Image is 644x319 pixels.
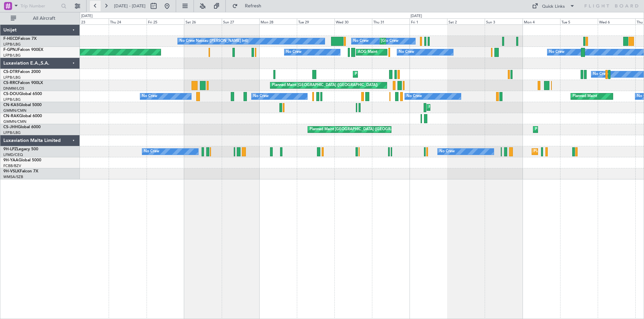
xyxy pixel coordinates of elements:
div: Planned Maint [573,91,597,101]
div: Fri 1 [410,18,447,24]
div: No Crew [399,47,414,57]
div: Planned Maint Nice ([GEOGRAPHIC_DATA]) [534,147,608,157]
span: F-GPNJ [3,48,18,52]
button: Refresh [229,1,269,11]
a: F-HECDFalcon 7X [3,37,37,41]
div: Wed 30 [334,18,372,24]
div: Sat 26 [184,18,222,24]
div: No Crew [549,47,565,57]
span: Refresh [239,4,267,8]
span: 9H-YAA [3,158,18,162]
a: F-GPNJFalcon 900EX [3,48,43,52]
div: [DATE] [411,13,422,19]
span: CN-KAS [3,103,19,107]
div: Planned Maint Nice ([GEOGRAPHIC_DATA]) [355,69,430,79]
div: No Crew [593,69,608,79]
a: LFPB/LBG [3,53,21,58]
div: No Crew [253,91,269,101]
span: F-HECD [3,37,18,41]
a: CN-RAKGlobal 6000 [3,114,42,118]
div: Mon 28 [259,18,297,24]
span: CN-RAK [3,114,19,118]
button: Quick Links [529,1,578,11]
input: Trip Number [20,1,59,11]
a: GMMN/CMN [3,108,26,113]
span: CS-JHH [3,125,18,129]
a: LFMD/CEQ [3,152,23,157]
a: 9H-LPZLegacy 500 [3,147,38,151]
span: [DATE] - [DATE] [114,3,146,9]
div: Wed 23 [71,18,109,24]
span: 9H-LPZ [3,147,17,151]
span: CS-DTR [3,70,18,74]
div: Sat 2 [447,18,485,24]
a: GMMN/CMN [3,119,26,124]
div: Planned Maint [GEOGRAPHIC_DATA] ([GEOGRAPHIC_DATA]) [310,125,415,135]
div: [DATE] [81,13,93,19]
div: Quick Links [542,3,565,10]
div: Wed 6 [598,18,635,24]
div: No Crew [439,147,455,157]
a: FCBB/BZV [3,163,21,168]
a: CS-DOUGlobal 6500 [3,92,42,96]
a: DNMM/LOS [3,86,24,91]
span: CS-DOU [3,92,19,96]
span: CS-RRC [3,81,18,85]
div: Sun 3 [485,18,522,24]
a: LFPB/LBG [3,130,21,135]
div: No Crew [407,91,422,101]
span: 9H-VSLK [3,169,20,173]
div: No Crew [353,36,369,46]
div: Thu 31 [372,18,410,24]
div: No Crew Nassau ([PERSON_NAME] Intl) [179,36,248,46]
div: Sun 27 [222,18,259,24]
div: No Crew [383,36,398,46]
a: CS-DTRFalcon 2000 [3,70,41,74]
div: Mon 4 [523,18,560,24]
div: AOG Maint [358,47,377,57]
a: 9H-VSLKFalcon 7X [3,169,38,173]
span: All Aircraft [17,16,71,21]
div: Tue 5 [560,18,598,24]
a: LFPB/LBG [3,75,21,80]
div: Planned Maint [GEOGRAPHIC_DATA] ([GEOGRAPHIC_DATA]) [535,125,641,135]
a: 9H-YAAGlobal 5000 [3,158,41,162]
button: All Aircraft [7,13,73,24]
a: CS-RRCFalcon 900LX [3,81,43,85]
div: No Crew [144,147,159,157]
div: Thu 24 [109,18,146,24]
div: Tue 29 [297,18,334,24]
a: CS-JHHGlobal 6000 [3,125,41,129]
div: No Crew [286,47,302,57]
div: Planned Maint [GEOGRAPHIC_DATA] ([GEOGRAPHIC_DATA]) [272,80,378,90]
a: LFPB/LBG [3,97,21,102]
a: CN-KASGlobal 5000 [3,103,42,107]
div: Fri 25 [147,18,184,24]
a: LFPB/LBG [3,42,21,47]
a: WMSA/SZB [3,174,23,179]
div: Planned Maint Olbia (Costa Smeralda) [429,102,494,112]
div: No Crew [142,91,157,101]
